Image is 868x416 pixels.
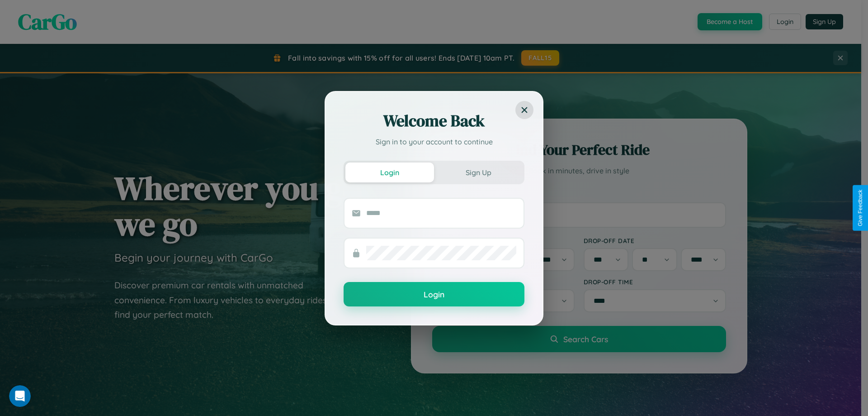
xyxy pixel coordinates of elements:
[857,190,863,226] div: Give Feedback
[9,385,31,407] iframe: Intercom live chat
[345,163,434,182] button: Login
[434,163,523,182] button: Sign Up
[344,282,524,306] button: Login
[344,136,524,147] p: Sign in to your account to continue
[344,110,524,132] h2: Welcome Back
